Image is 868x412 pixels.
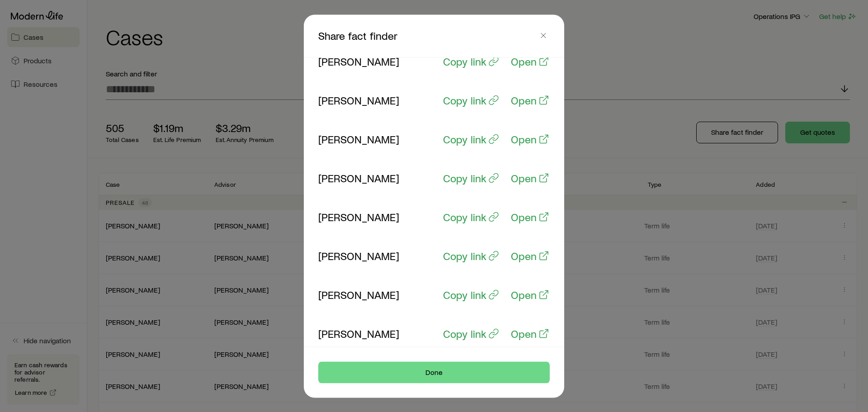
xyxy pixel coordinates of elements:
p: [PERSON_NAME] [318,249,399,262]
p: Open [511,133,537,145]
p: Open [511,94,537,106]
a: Open [510,249,550,263]
p: [PERSON_NAME] [318,288,399,301]
p: [PERSON_NAME] [318,55,399,67]
p: Copy link [443,133,486,145]
p: [PERSON_NAME] [318,327,399,340]
p: Open [511,249,537,262]
p: Open [511,210,537,223]
button: Copy link [443,54,500,68]
p: [PERSON_NAME] [318,210,399,223]
p: Open [511,55,537,67]
button: Copy link [443,93,500,107]
p: Share fact finder [318,29,537,43]
button: Copy link [443,210,500,224]
button: Copy link [443,171,500,185]
p: [PERSON_NAME] [318,133,399,145]
a: Open [510,93,550,107]
p: Open [511,171,537,184]
p: Copy link [443,55,486,67]
button: Done [318,361,550,383]
a: Open [510,171,550,185]
p: Copy link [443,171,486,184]
p: Copy link [443,249,486,262]
button: Copy link [443,288,500,302]
a: Open [510,327,550,341]
a: Open [510,288,550,302]
p: Copy link [443,288,486,301]
p: Copy link [443,210,486,223]
button: Copy link [443,249,500,263]
a: Open [510,132,550,146]
a: Open [510,54,550,68]
p: Open [511,288,537,301]
p: [PERSON_NAME] [318,94,399,106]
button: Copy link [443,327,500,341]
p: Open [511,327,537,340]
button: Copy link [443,132,500,146]
a: Open [510,210,550,224]
p: [PERSON_NAME] [318,171,399,184]
p: Copy link [443,94,486,106]
p: Copy link [443,327,486,340]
